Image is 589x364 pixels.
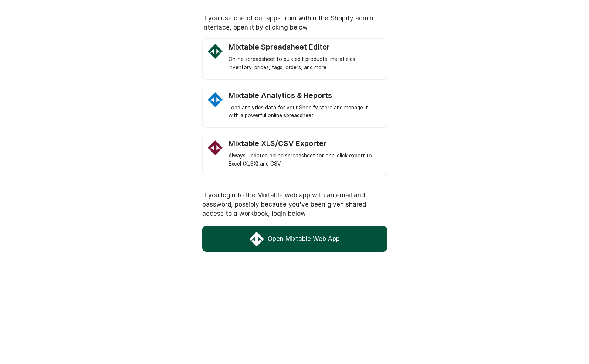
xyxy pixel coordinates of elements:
[229,91,379,120] a: Mixtable Analytics Mixtable Analytics & Reports Load analytics data for your Shopify store and ma...
[229,42,379,52] div: Mixtable Spreadsheet Editor
[249,232,264,246] img: Mixtable Web App
[229,55,379,72] div: Online spreadsheet to bulk edit products, metafields, inventory, prices, tags, orders, and more
[229,139,379,168] a: Mixtable Excel and CSV Exporter app Logo Mixtable XLS/CSV Exporter Always-updated online spreadsh...
[229,152,379,168] div: Always-updated online spreadsheet for one-click export to Excel (XLSX) and CSV
[208,140,223,155] img: Mixtable Excel and CSV Exporter app Logo
[229,104,379,120] div: Load analytics data for your Shopify store and manage it with a powerful online spreadsheet
[208,92,223,107] img: Mixtable Analytics
[208,44,223,59] img: Mixtable Spreadsheet Editor Logo
[202,14,387,32] p: If you use one of our apps from within the Shopify admin interface, open it by clicking below
[202,226,387,252] a: Open Mixtable Web App
[202,191,387,218] p: If you login to the Mixtable web app with an email and password, possibly because you've been giv...
[229,91,379,100] div: Mixtable Analytics & Reports
[229,139,379,148] div: Mixtable XLS/CSV Exporter
[229,42,379,72] a: Mixtable Spreadsheet Editor Logo Mixtable Spreadsheet Editor Online spreadsheet to bulk edit prod...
